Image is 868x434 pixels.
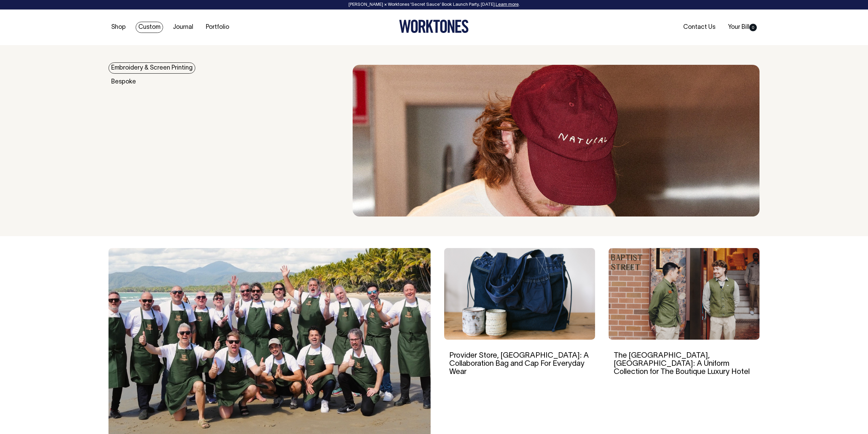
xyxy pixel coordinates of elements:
[353,65,759,216] img: embroidery & Screen Printing
[108,76,139,88] a: Bespoke
[108,22,129,33] a: Shop
[203,22,232,33] a: Portfolio
[749,24,757,31] span: 0
[609,248,759,340] img: The EVE Hotel, Sydney: A Uniform Collection for The Boutique Luxury Hotel
[7,2,861,7] div: [PERSON_NAME] × Worktones ‘Secret Sauce’ Book Launch Party, [DATE]. .
[614,352,750,375] a: The [GEOGRAPHIC_DATA], [GEOGRAPHIC_DATA]: A Uniform Collection for The Boutique Luxury Hotel
[449,352,589,375] a: Provider Store, [GEOGRAPHIC_DATA]: A Collaboration Bag and Cap For Everyday Wear
[136,22,163,33] a: Custom
[444,248,595,340] img: Provider Store, Sydney: A Collaboration Bag and Cap For Everyday Wear
[680,22,718,33] a: Contact Us
[496,3,519,7] a: Learn more
[725,22,759,33] a: Your Bill0
[108,62,195,74] a: Embroidery & Screen Printing
[170,22,196,33] a: Journal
